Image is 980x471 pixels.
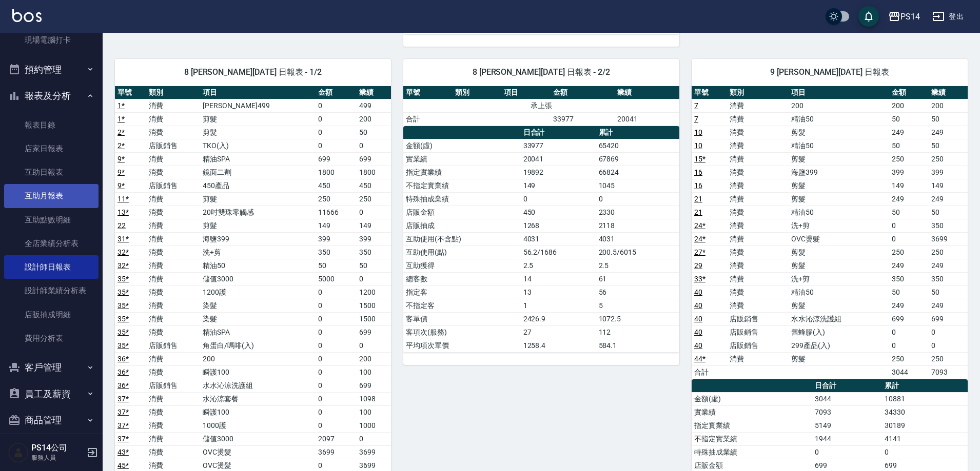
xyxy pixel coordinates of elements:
[889,339,928,352] td: 0
[357,392,391,405] td: 1098
[416,67,667,77] span: 8 [PERSON_NAME][DATE] 日報表 - 2/2
[403,285,521,299] td: 指定客
[501,86,551,99] th: 項目
[551,86,615,99] th: 金額
[929,86,968,99] th: 業績
[357,379,391,392] td: 699
[727,206,789,219] td: 消費
[727,325,789,339] td: 店販銷售
[727,272,789,285] td: 消費
[692,86,727,99] th: 單號
[692,86,968,379] table: a dense table
[889,232,928,245] td: 0
[453,86,502,99] th: 類別
[403,152,521,166] td: 實業績
[929,179,968,192] td: 149
[316,285,357,299] td: 0
[889,272,928,285] td: 350
[4,279,99,302] a: 設計師業績分析表
[316,99,357,112] td: 0
[357,99,391,112] td: 499
[146,312,201,325] td: 消費
[146,379,201,392] td: 店販銷售
[889,365,928,379] td: 3044
[928,7,968,26] button: 登出
[146,152,201,166] td: 消費
[127,67,379,77] span: 8 [PERSON_NAME][DATE] 日報表 - 1/2
[403,112,453,126] td: 合計
[357,86,391,99] th: 業績
[929,325,968,339] td: 0
[789,272,889,285] td: 洗+剪
[900,10,920,23] div: PS14
[316,405,357,419] td: 0
[200,312,316,325] td: 染髮
[694,315,702,323] a: 40
[727,259,789,272] td: 消費
[4,354,99,381] button: 客戶管理
[316,206,357,219] td: 11666
[521,259,596,272] td: 2.5
[521,139,596,152] td: 33977
[789,112,889,126] td: 精油50
[200,166,316,179] td: 鏡面二劑
[31,453,84,462] p: 服務人員
[316,192,357,206] td: 250
[521,232,596,245] td: 4031
[789,299,889,312] td: 剪髮
[200,232,316,245] td: 海鹽399
[694,168,702,176] a: 16
[316,152,357,166] td: 699
[403,206,521,219] td: 店販金額
[200,152,316,166] td: 精油SPA
[146,112,201,126] td: 消費
[357,192,391,206] td: 250
[789,166,889,179] td: 海鹽399
[596,312,679,325] td: 1072.5
[316,379,357,392] td: 0
[727,299,789,312] td: 消費
[403,99,679,112] td: 承上張
[200,86,316,99] th: 項目
[596,339,679,352] td: 584.1
[403,126,679,353] table: a dense table
[929,139,968,152] td: 50
[146,245,201,259] td: 消費
[929,152,968,166] td: 250
[200,365,316,379] td: 瞬護100
[596,152,679,166] td: 67869
[727,126,789,139] td: 消費
[882,392,968,405] td: 10881
[403,312,521,325] td: 客單價
[521,206,596,219] td: 450
[789,285,889,299] td: 精油50
[316,112,357,126] td: 0
[521,179,596,192] td: 149
[4,137,99,160] a: 店家日報表
[727,86,789,99] th: 類別
[596,245,679,259] td: 200.5/6015
[200,192,316,206] td: 剪髮
[146,139,201,152] td: 店販銷售
[357,325,391,339] td: 699
[694,301,702,310] a: 40
[200,259,316,272] td: 精油50
[4,208,99,232] a: 互助點數明細
[403,245,521,259] td: 互助使用(點)
[596,192,679,206] td: 0
[200,272,316,285] td: 儲值3000
[521,166,596,179] td: 19892
[200,392,316,405] td: 水沁涼套餐
[889,99,928,112] td: 200
[357,166,391,179] td: 1800
[200,379,316,392] td: 水水沁涼洗護組
[727,166,789,179] td: 消費
[596,285,679,299] td: 56
[403,166,521,179] td: 指定實業績
[727,112,789,126] td: 消費
[694,141,702,150] a: 10
[789,259,889,272] td: 剪髮
[146,299,201,312] td: 消費
[889,219,928,232] td: 0
[357,405,391,419] td: 100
